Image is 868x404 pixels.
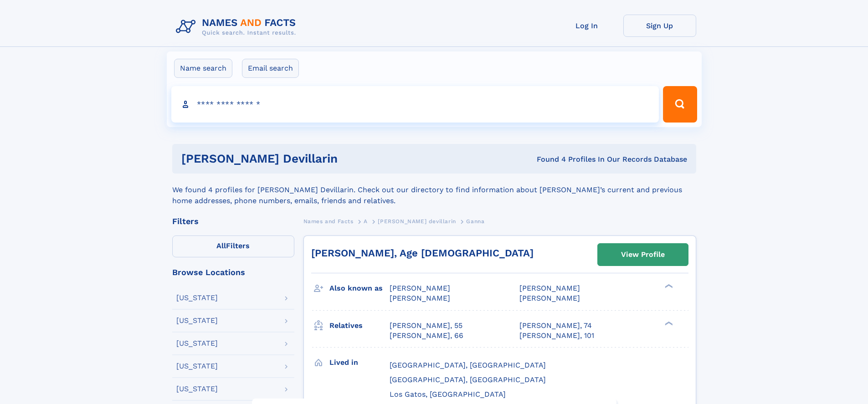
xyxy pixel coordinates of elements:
[303,215,354,227] a: Names and Facts
[181,153,437,164] h1: [PERSON_NAME] Devillarin
[172,217,294,225] div: Filters
[172,174,696,206] div: We found 4 profiles for [PERSON_NAME] Devillarin. Check out our directory to find information abo...
[364,218,368,225] span: A
[174,59,232,78] label: Name search
[242,59,299,78] label: Email search
[390,331,463,341] a: [PERSON_NAME], 66
[216,241,226,250] span: All
[663,320,673,326] div: ❯
[621,244,665,265] div: View Profile
[364,215,368,227] a: A
[176,340,218,347] div: [US_STATE]
[519,321,592,331] a: [PERSON_NAME], 74
[329,281,390,296] h3: Also known as
[519,331,594,341] a: [PERSON_NAME], 101
[390,390,506,399] span: Los Gatos, [GEOGRAPHIC_DATA]
[176,385,218,393] div: [US_STATE]
[466,218,484,225] span: Ganna
[329,355,390,370] h3: Lived in
[623,15,696,37] a: Sign Up
[176,294,218,302] div: [US_STATE]
[172,268,294,276] div: Browse Locations
[663,86,697,123] button: Search Button
[176,363,218,370] div: [US_STATE]
[598,244,688,266] a: View Profile
[390,284,450,292] span: [PERSON_NAME]
[519,294,580,302] span: [PERSON_NAME]
[172,235,294,257] label: Filters
[663,283,673,289] div: ❯
[378,218,456,225] span: [PERSON_NAME] devillarin
[172,15,303,39] img: Logo Names and Facts
[390,321,462,331] a: [PERSON_NAME], 55
[390,361,546,369] span: [GEOGRAPHIC_DATA], [GEOGRAPHIC_DATA]
[519,284,580,292] span: [PERSON_NAME]
[390,294,450,302] span: [PERSON_NAME]
[378,215,456,227] a: [PERSON_NAME] devillarin
[550,15,623,37] a: Log In
[390,375,546,384] span: [GEOGRAPHIC_DATA], [GEOGRAPHIC_DATA]
[437,154,687,164] div: Found 4 Profiles In Our Records Database
[329,318,390,333] h3: Relatives
[171,86,659,123] input: search input
[176,317,218,324] div: [US_STATE]
[311,247,534,259] a: [PERSON_NAME], Age [DEMOGRAPHIC_DATA]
